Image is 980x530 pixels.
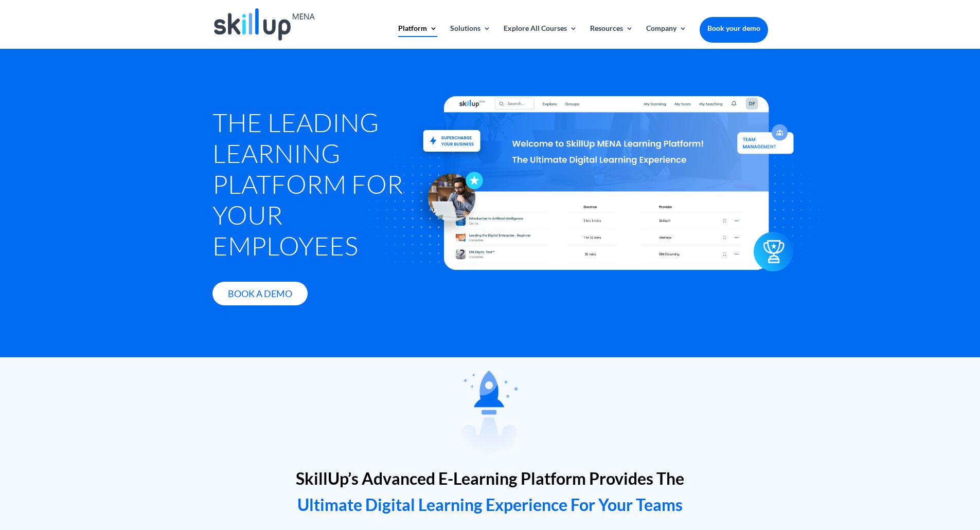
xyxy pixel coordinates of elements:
a: Book your demo [700,17,768,40]
a: Resources [590,25,633,49]
img: icon2 - Skillup [754,240,794,279]
a: Company [646,25,687,49]
img: rocket - Skillup [461,371,519,455]
img: icon - Skillup [409,163,483,237]
span: SkillUp’s Advanced E-Learning Platform Provides The [296,468,684,488]
h1: The Leading Learning Platform for Your Employees [212,107,416,266]
img: Skillup Mena [214,8,315,41]
a: Explore All Courses [504,25,577,49]
img: Upskill and reskill your staff - SkillUp MENA [415,115,489,153]
a: Book A Demo [212,282,308,306]
iframe: Chat Widget [809,419,980,530]
a: Solutions [450,25,491,49]
a: Platform [398,25,437,49]
span: Ultimate Digital Learning Experience For Your Teams [297,495,683,515]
